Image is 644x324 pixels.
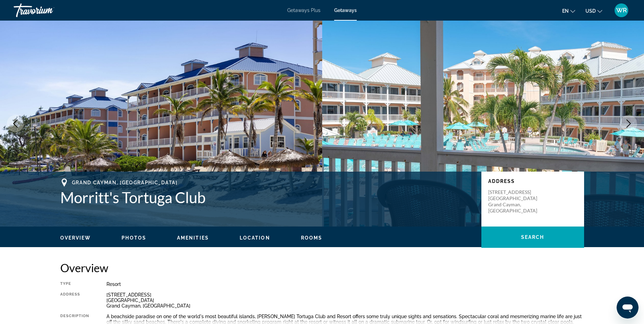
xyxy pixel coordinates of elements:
button: Change currency [585,6,602,16]
button: Location [240,235,270,241]
span: Location [240,235,270,241]
div: [STREET_ADDRESS] [GEOGRAPHIC_DATA] Grand Cayman, [GEOGRAPHIC_DATA] [106,292,584,309]
span: Grand Cayman, [GEOGRAPHIC_DATA] [72,180,178,185]
span: Photos [122,235,146,241]
p: [STREET_ADDRESS] [GEOGRAPHIC_DATA] Grand Cayman, [GEOGRAPHIC_DATA] [488,189,543,214]
h1: Morritt's Tortuga Club [60,188,475,206]
div: Resort [106,281,584,287]
button: Overview [60,235,91,241]
div: Type [60,281,89,287]
h2: Overview [60,261,584,275]
button: Photos [122,235,146,241]
span: WR [616,7,627,14]
p: Address [488,178,577,184]
span: Search [521,234,544,240]
button: Change language [562,6,575,16]
button: Amenities [177,235,209,241]
span: Rooms [301,235,323,241]
span: USD [585,8,596,14]
button: Rooms [301,235,323,241]
a: Getaways [334,8,357,13]
button: Previous image [7,115,24,132]
button: Search [481,227,584,248]
a: Travorium [14,1,82,19]
span: Overview [60,235,91,241]
span: en [562,8,569,14]
span: Amenities [177,235,209,241]
button: Next image [620,115,637,132]
a: Getaways Plus [287,8,320,13]
div: Address [60,292,89,309]
button: User Menu [613,3,630,18]
iframe: Button to launch messaging window [617,297,639,319]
